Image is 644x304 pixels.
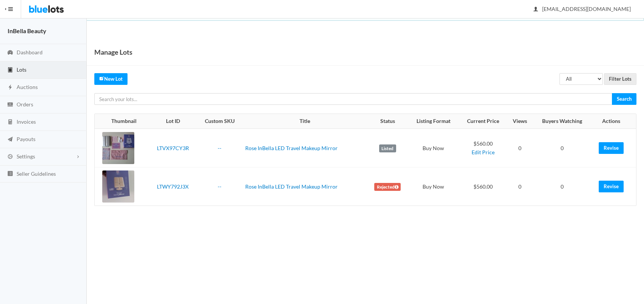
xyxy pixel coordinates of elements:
[6,101,14,109] ion-icon: cash
[6,154,14,161] ion-icon: cog
[94,73,128,85] a: createNew Lot
[17,170,56,177] span: Seller Guidelines
[507,167,533,206] td: 0
[379,144,396,153] label: Listed
[507,114,533,129] th: Views
[472,149,495,155] a: Edit Price
[6,119,14,126] ion-icon: calculator
[599,181,624,192] a: Revise
[374,183,401,191] label: Rejected
[17,118,36,125] span: Invoices
[245,145,338,151] a: Rose InBella LED Travel Makeup Mirror
[157,183,189,190] a: LTWY792J3X
[94,46,132,58] h1: Manage Lots
[604,73,636,85] input: Filter Lots
[408,114,459,129] th: Listing Format
[6,84,14,91] ion-icon: flash
[197,114,242,129] th: Custom SKU
[534,6,631,12] span: [EMAIL_ADDRESS][DOMAIN_NAME]
[242,114,367,129] th: Title
[245,183,338,190] a: Rose InBella LED Travel Makeup Mirror
[367,114,408,129] th: Status
[95,114,149,129] th: Thumbnail
[6,49,14,57] ion-icon: speedometer
[17,101,33,107] span: Orders
[17,84,38,90] span: Auctions
[599,142,624,154] a: Revise
[459,167,507,206] td: $560.00
[218,145,221,151] a: --
[17,153,35,160] span: Settings
[533,129,591,167] td: 0
[459,129,507,167] td: $560.00
[149,114,197,129] th: Lot ID
[408,129,459,167] td: Buy Now
[507,129,533,167] td: 0
[591,114,636,129] th: Actions
[8,27,46,34] strong: InBella Beauty
[459,114,507,129] th: Current Price
[6,67,14,74] ion-icon: clipboard
[533,114,591,129] th: Buyers Watching
[532,6,539,13] ion-icon: person
[17,136,35,142] span: Payouts
[612,93,636,105] input: Search
[218,183,221,190] a: --
[99,76,104,81] ion-icon: create
[17,49,43,55] span: Dashboard
[17,66,26,73] span: Lots
[6,136,14,143] ion-icon: paper plane
[6,170,14,178] ion-icon: list box
[94,93,612,105] input: Search your lots...
[408,167,459,206] td: Buy Now
[533,167,591,206] td: 0
[157,145,189,151] a: LTVX97CY3R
